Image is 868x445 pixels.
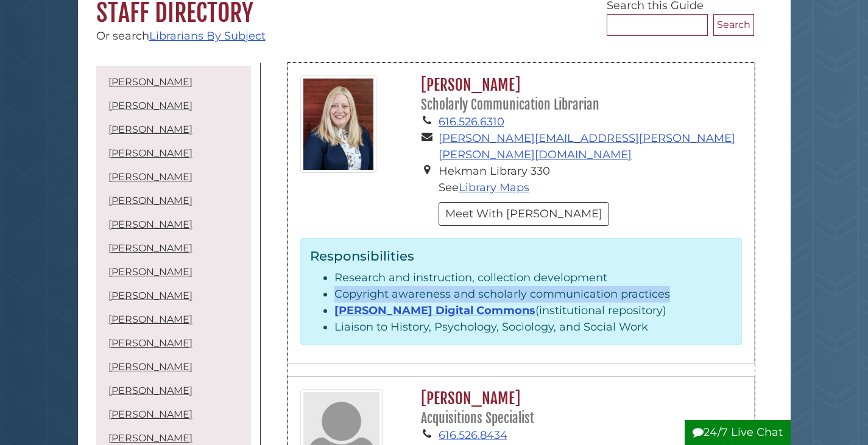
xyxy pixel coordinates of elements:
[108,314,192,325] a: [PERSON_NAME]
[108,266,192,278] a: [PERSON_NAME]
[108,147,192,159] a: [PERSON_NAME]
[334,286,732,303] li: Copyright awareness and scholarly communication practices
[300,75,376,173] img: gina_bolger_125x160.jpg
[439,429,507,442] a: 616.526.8434
[334,303,732,319] li: (institutional repository)
[108,171,192,183] a: [PERSON_NAME]
[415,389,741,427] h2: [PERSON_NAME]
[108,76,192,88] a: [PERSON_NAME]
[334,319,732,335] li: Liaison to History, Psychology, Sociology, and Social Work
[421,97,599,113] small: Scholarly Communication Librarian
[439,202,609,226] button: Meet With [PERSON_NAME]
[334,270,732,286] li: Research and instruction, collection development
[96,29,266,43] span: Or search
[108,290,192,301] a: [PERSON_NAME]
[108,361,192,373] a: [PERSON_NAME]
[108,337,192,349] a: [PERSON_NAME]
[149,29,266,43] a: Librarians By Subject
[310,248,732,264] h3: Responsibilities
[713,14,754,36] button: Search
[108,408,192,420] a: [PERSON_NAME]
[439,115,504,128] a: 616.526.6310
[108,124,192,135] a: [PERSON_NAME]
[439,163,742,196] li: Hekman Library 330 See
[108,219,192,230] a: [PERSON_NAME]
[108,195,192,206] a: [PERSON_NAME]
[334,304,535,317] a: [PERSON_NAME] Digital Commons
[108,385,192,396] a: [PERSON_NAME]
[685,420,791,445] button: 24/7 Live Chat
[415,75,741,114] h2: [PERSON_NAME]
[108,432,192,444] a: [PERSON_NAME]
[439,131,735,161] a: [PERSON_NAME][EMAIL_ADDRESS][PERSON_NAME][PERSON_NAME][DOMAIN_NAME]
[108,242,192,254] a: [PERSON_NAME]
[421,410,534,426] small: Acquisitions Specialist
[459,181,529,194] a: Library Maps
[108,100,192,111] a: [PERSON_NAME]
